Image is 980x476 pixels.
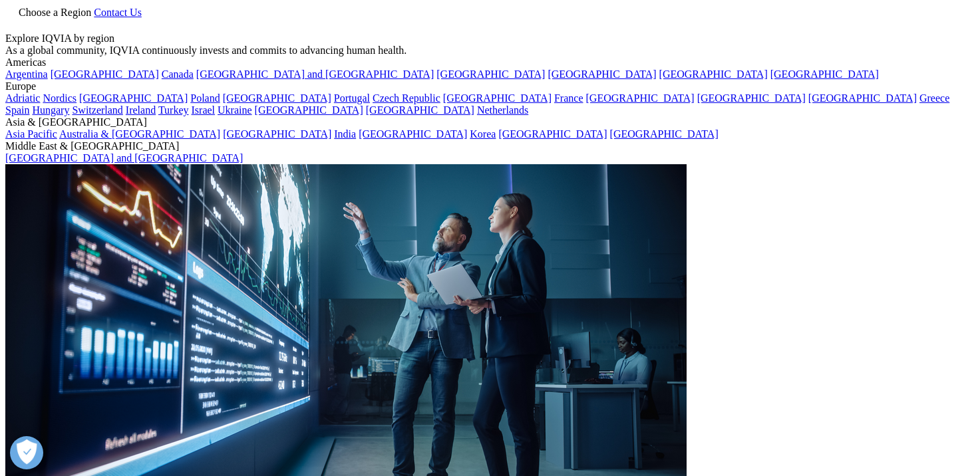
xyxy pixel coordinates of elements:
[359,128,467,140] a: [GEOGRAPHIC_DATA]
[586,92,695,104] a: [GEOGRAPHIC_DATA]
[5,80,975,92] div: Europe
[10,436,43,469] button: Открыть настройки
[770,68,879,80] a: [GEOGRAPHIC_DATA]
[436,68,545,80] a: [GEOGRAPHIC_DATA]
[43,92,77,104] a: Nordics
[808,92,917,104] a: [GEOGRAPHIC_DATA]
[5,128,57,140] a: Asia Pacific
[218,104,252,116] a: Ukraine
[5,116,975,128] div: Asia & [GEOGRAPHIC_DATA]
[19,7,91,18] span: Choose a Region
[334,128,356,140] a: India
[255,104,363,116] a: [GEOGRAPHIC_DATA]
[610,128,719,140] a: [GEOGRAPHIC_DATA]
[697,92,806,104] a: [GEOGRAPHIC_DATA]
[192,104,216,116] a: Israel
[5,152,243,164] a: [GEOGRAPHIC_DATA] and [GEOGRAPHIC_DATA]
[158,104,189,116] a: Turkey
[548,68,656,80] a: [GEOGRAPHIC_DATA]
[126,104,156,116] a: Ireland
[223,92,331,104] a: [GEOGRAPHIC_DATA]
[659,68,768,80] a: [GEOGRAPHIC_DATA]
[5,92,40,104] a: Adriatic
[223,128,331,140] a: [GEOGRAPHIC_DATA]
[51,68,159,80] a: [GEOGRAPHIC_DATA]
[443,92,552,104] a: [GEOGRAPHIC_DATA]
[554,92,583,104] a: France
[334,92,370,104] a: Portugal
[5,140,975,152] div: Middle East & [GEOGRAPHIC_DATA]
[190,92,220,104] a: Poland
[366,104,474,116] a: [GEOGRAPHIC_DATA]
[470,128,496,140] a: Korea
[477,104,528,116] a: Netherlands
[79,92,188,104] a: [GEOGRAPHIC_DATA]
[59,128,220,140] a: Australia & [GEOGRAPHIC_DATA]
[162,68,194,80] a: Canada
[32,104,69,116] a: Hungary
[5,45,975,57] div: As a global community, IQVIA continuously invests and commits to advancing human health.
[919,92,949,104] a: Greece
[5,33,975,45] div: Explore IQVIA by region
[196,68,434,80] a: [GEOGRAPHIC_DATA] and [GEOGRAPHIC_DATA]
[5,57,975,68] div: Americas
[72,104,122,116] a: Switzerland
[94,7,142,18] a: Contact Us
[5,68,48,80] a: Argentina
[373,92,440,104] a: Czech Republic
[498,128,607,140] a: [GEOGRAPHIC_DATA]
[5,104,29,116] a: Spain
